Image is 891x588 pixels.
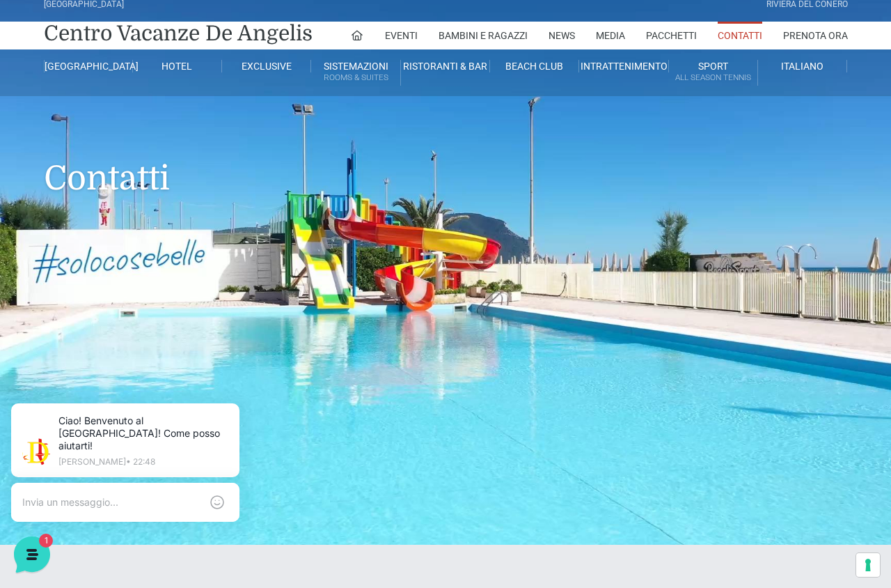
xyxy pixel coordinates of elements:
span: Trova una risposta [22,231,109,242]
p: Aiuto [214,467,235,479]
a: Media [596,22,625,49]
span: [PERSON_NAME] [58,134,212,148]
a: Prenota Ora [783,22,848,49]
a: [GEOGRAPHIC_DATA] [44,60,133,72]
small: All Season Tennis [669,71,757,84]
h2: Ciao da De Angelis Resort 👋 [11,11,234,56]
span: Le tue conversazioni [22,111,118,123]
p: Ciao! Benvenuto al [GEOGRAPHIC_DATA]! Come posso aiutarti! [58,150,212,164]
input: Cerca un articolo... [31,261,228,275]
p: Ciao! Benvenuto al [GEOGRAPHIC_DATA]! Come posso aiutarti! [67,28,237,65]
iframe: Customerly Messenger Launcher [11,534,53,575]
span: Inizia una conversazione [90,184,205,195]
a: SportAll Season Tennis [669,60,758,86]
p: Home [42,467,65,479]
a: Ristoranti & Bar [401,60,490,72]
button: Home [11,447,97,479]
button: 1Messaggi [97,447,182,479]
small: Rooms & Suites [311,71,400,84]
a: Contatti [718,22,762,49]
h1: Contatti [44,96,848,219]
p: 57 min fa [220,134,256,146]
a: Bambini e Ragazzi [439,22,528,49]
a: Intrattenimento [579,60,668,72]
p: [PERSON_NAME] • 22:48 [67,71,237,79]
button: Le tue preferenze relative al consenso per le tecnologie di tracciamento [856,553,880,577]
p: Messaggi [120,467,158,479]
a: Italiano [758,60,847,72]
a: [PERSON_NAME]Ciao! Benvenuto al [GEOGRAPHIC_DATA]! Come posso aiutarti!57 min fa1 [17,128,262,170]
img: light [31,52,58,79]
button: Aiuto [182,447,267,479]
span: 1 [139,446,149,456]
button: Inizia una conversazione [22,176,256,203]
p: La nostra missione è rendere la tua esperienza straordinaria! [11,61,234,89]
a: Beach Club [490,60,579,72]
a: Apri Centro Assistenza [148,231,256,242]
a: News [549,22,575,49]
span: Italiano [781,61,823,72]
a: [DEMOGRAPHIC_DATA] tutto [124,111,256,123]
a: Eventi [385,22,418,49]
a: SistemazioniRooms & Suites [311,60,400,86]
img: light [22,135,50,163]
a: Exclusive [222,60,311,72]
a: Centro Vacanze De Angelis [44,20,313,47]
a: Hotel [133,60,222,72]
a: Pacchetti [646,22,697,49]
span: 1 [242,150,256,164]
